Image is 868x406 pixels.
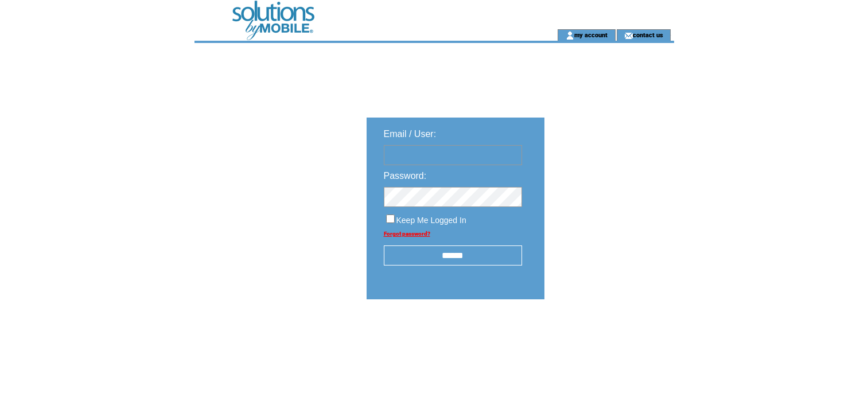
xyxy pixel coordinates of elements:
[384,231,430,237] a: Forgot password?
[566,31,574,40] img: account_icon.gif;jsessionid=F1FD642E0B33FABD71B6427931D6DA0D
[384,171,427,181] span: Password:
[574,31,608,38] a: my account
[384,129,437,139] span: Email / User:
[396,216,466,225] span: Keep Me Logged In
[633,31,663,38] a: contact us
[578,328,635,342] img: transparent.png;jsessionid=F1FD642E0B33FABD71B6427931D6DA0D
[624,31,633,40] img: contact_us_icon.gif;jsessionid=F1FD642E0B33FABD71B6427931D6DA0D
